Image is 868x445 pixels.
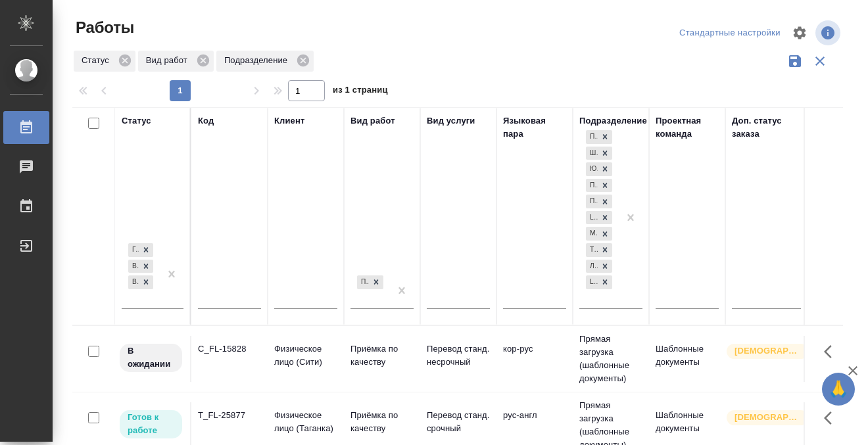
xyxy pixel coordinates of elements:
[735,344,800,358] p: [DEMOGRAPHIC_DATA]
[138,51,214,72] div: Вид работ
[357,275,369,289] div: Приёмка по качеству
[586,211,598,225] div: LegalQA
[586,179,598,193] div: Проектный офис
[649,336,725,382] td: Шаблонные документы
[676,23,784,43] div: split button
[127,242,155,258] div: Готов к работе, В работе, В ожидании
[350,114,395,128] div: Вид работ
[118,342,183,373] div: Исполнитель назначен, приступать к работе пока рано
[72,17,134,38] span: Работы
[350,409,414,435] p: Приёмка по качеству
[585,145,614,162] div: Прямая загрузка (шаблонные документы), Шаблонные документы, Юридический, Проектный офис, Проектна...
[816,336,848,367] button: Здесь прячутся важные кнопки
[586,260,598,273] div: Локализация
[808,49,832,74] button: Сбросить фильтры
[503,114,566,141] div: Языковая пара
[333,82,388,101] span: из 1 страниц
[274,409,337,435] p: Физическое лицо (Таганка)
[585,177,614,194] div: Прямая загрузка (шаблонные документы), Шаблонные документы, Юридический, Проектный офис, Проектна...
[118,409,183,440] div: Исполнитель может приступить к работе
[128,275,139,289] div: В ожидании
[586,130,598,144] div: Прямая загрузка (шаблонные документы)
[827,375,850,403] span: 🙏
[586,227,598,241] div: Медицинский
[586,195,598,208] div: Проектная группа
[585,225,614,242] div: Прямая загрузка (шаблонные документы), Шаблонные документы, Юридический, Проектный офис, Проектна...
[586,162,598,176] div: Юридический
[198,342,261,356] div: C_FL-15828
[198,409,261,422] div: T_FL-25877
[427,114,475,128] div: Вид услуги
[783,49,808,74] button: Сохранить фильтры
[82,54,114,67] p: Статус
[128,344,174,371] p: В ожидании
[735,411,800,424] p: [DEMOGRAPHIC_DATA]
[350,342,414,369] p: Приёмка по качеству
[586,147,598,160] div: Шаблонные документы
[216,51,314,72] div: Подразделение
[224,54,292,67] p: Подразделение
[585,274,614,291] div: Прямая загрузка (шаблонные документы), Шаблонные документы, Юридический, Проектный офис, Проектна...
[198,114,214,128] div: Код
[579,114,647,128] div: Подразделение
[585,242,614,258] div: Прямая загрузка (шаблонные документы), Шаблонные документы, Юридический, Проектный офис, Проектна...
[585,258,614,275] div: Прямая загрузка (шаблонные документы), Шаблонные документы, Юридический, Проектный офис, Проектна...
[586,275,598,289] div: LocQA
[74,51,135,72] div: Статус
[586,243,598,257] div: Технический
[732,114,801,141] div: Доп. статус заказа
[822,373,855,406] button: 🙏
[656,114,719,141] div: Проектная команда
[128,243,139,257] div: Готов к работе
[427,409,490,435] p: Перевод станд. срочный
[274,114,304,128] div: Клиент
[427,342,490,369] p: Перевод станд. несрочный
[816,402,848,434] button: Здесь прячутся важные кнопки
[127,274,155,291] div: Готов к работе, В работе, В ожидании
[496,336,573,382] td: кор-рус
[122,114,151,128] div: Статус
[585,129,614,145] div: Прямая загрузка (шаблонные документы), Шаблонные документы, Юридический, Проектный офис, Проектна...
[274,342,337,369] p: Физическое лицо (Сити)
[585,161,614,177] div: Прямая загрузка (шаблонные документы), Шаблонные документы, Юридический, Проектный офис, Проектна...
[356,274,385,291] div: Приёмка по качеству
[146,54,192,67] p: Вид работ
[128,411,174,437] p: Готов к работе
[815,20,843,45] span: Посмотреть информацию
[585,210,614,226] div: Прямая загрузка (шаблонные документы), Шаблонные документы, Юридический, Проектный офис, Проектна...
[585,193,614,210] div: Прямая загрузка (шаблонные документы), Шаблонные документы, Юридический, Проектный офис, Проектна...
[127,258,155,275] div: Готов к работе, В работе, В ожидании
[573,326,649,392] td: Прямая загрузка (шаблонные документы)
[128,260,139,273] div: В работе
[784,17,815,49] span: Настроить таблицу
